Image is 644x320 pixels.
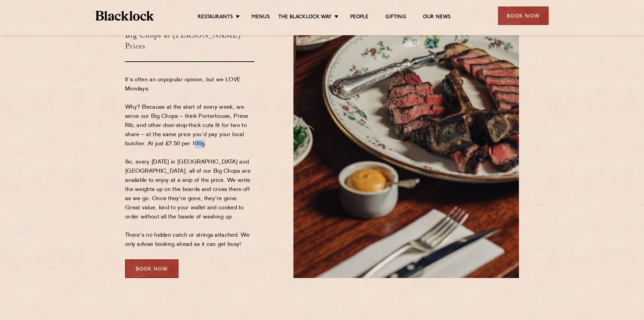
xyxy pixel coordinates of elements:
a: The Blacklock Way [278,14,332,21]
a: Restaurants [198,14,233,21]
p: It's often an unpopular opinion, but we LOVE Mondays. Why? Because at the start of every week, we... [125,76,255,249]
div: Book Now [498,6,549,25]
a: Gifting [385,14,406,21]
a: Our News [423,14,451,21]
div: Book Now [125,259,178,278]
h3: Big Chops at [PERSON_NAME] Prices [125,20,255,62]
img: BL_Textured_Logo-footer-cropped.svg [96,11,154,21]
a: Menus [252,14,270,21]
a: People [350,14,368,21]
